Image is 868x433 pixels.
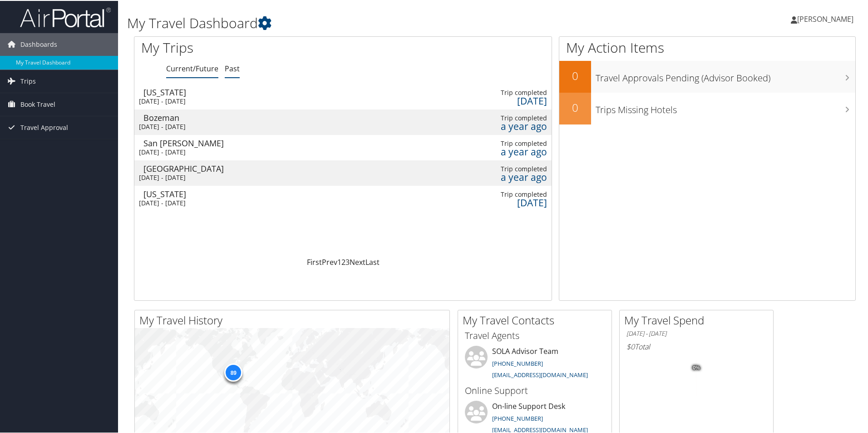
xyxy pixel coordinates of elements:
[143,138,240,146] div: San [PERSON_NAME]
[460,345,609,382] li: SOLA Advisor Team
[453,189,547,198] div: Trip completed
[139,173,236,181] div: [DATE] - [DATE]
[492,358,543,367] a: [PHONE_NUMBER]
[350,256,365,266] a: Next
[453,113,547,121] div: Trip completed
[141,37,371,56] h1: My Trips
[337,256,341,266] a: 1
[139,198,236,206] div: [DATE] - [DATE]
[143,164,240,172] div: [GEOGRAPHIC_DATA]
[166,63,218,73] a: Current/Future
[20,32,57,55] span: Dashboards
[626,341,635,351] span: $0
[453,172,547,180] div: a year ago
[559,67,591,83] h2: 0
[559,60,855,92] a: 0Travel Approvals Pending (Advisor Booked)
[20,115,68,138] span: Travel Approval
[139,312,449,327] h2: My Travel History
[139,147,236,155] div: [DATE] - [DATE]
[224,363,242,381] div: 89
[797,13,853,23] span: [PERSON_NAME]
[139,96,236,105] div: [DATE] - [DATE]
[693,364,700,370] tspan: 0%
[453,147,547,155] div: a year ago
[559,99,591,114] h2: 0
[20,69,36,92] span: Trips
[463,312,612,327] h2: My Travel Contacts
[20,6,111,27] img: airportal-logo.png
[341,256,345,266] a: 2
[453,164,547,172] div: Trip completed
[143,113,240,121] div: Bozeman
[453,139,547,147] div: Trip completed
[559,92,855,124] a: 0Trips Missing Hotels
[624,312,773,327] h2: My Travel Spend
[596,98,855,115] h3: Trips Missing Hotels
[453,96,547,104] div: [DATE]
[322,256,337,266] a: Prev
[453,198,547,206] div: [DATE]
[465,328,605,341] h3: Travel Agents
[791,5,863,32] a: [PERSON_NAME]
[139,122,236,130] div: [DATE] - [DATE]
[143,87,240,95] div: [US_STATE]
[225,63,240,73] a: Past
[492,413,543,422] a: [PHONE_NUMBER]
[559,37,855,56] h1: My Action Items
[453,88,547,96] div: Trip completed
[143,189,240,197] div: [US_STATE]
[453,121,547,129] div: a year ago
[492,370,588,378] a: [EMAIL_ADDRESS][DOMAIN_NAME]
[20,92,55,115] span: Book Travel
[307,256,322,266] a: First
[492,425,588,433] a: [EMAIL_ADDRESS][DOMAIN_NAME]
[365,256,380,266] a: Last
[345,256,350,266] a: 3
[626,341,766,351] h6: Total
[465,383,605,396] h3: Online Support
[596,66,855,84] h3: Travel Approvals Pending (Advisor Booked)
[626,328,766,337] h6: [DATE] - [DATE]
[127,13,617,32] h1: My Travel Dashboard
